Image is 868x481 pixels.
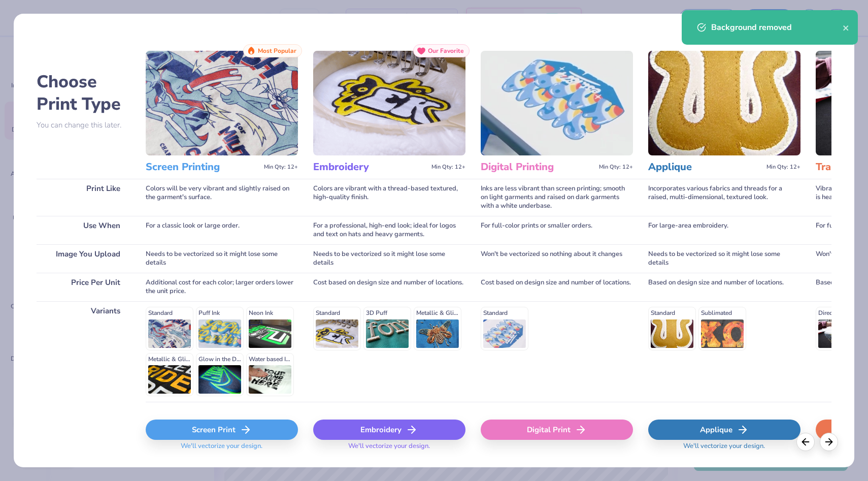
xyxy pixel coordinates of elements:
[648,161,762,174] h3: Applique
[648,420,800,440] div: Applique
[146,244,298,273] div: Needs to be vectorized so it might lose some details
[37,71,130,115] h2: Choose Print Type
[481,420,633,440] div: Digital Print
[481,216,633,244] div: For full-color prints or smaller orders.
[481,179,633,216] div: Inks are less vibrant than screen printing; smooth on light garments and raised on dark garments ...
[648,273,800,301] div: Based on design size and number of locations.
[313,273,465,301] div: Cost based on design size and number of locations.
[711,21,843,34] div: Background removed
[177,442,266,457] span: We'll vectorize your design.
[37,121,130,130] p: You can change this later.
[37,273,130,301] div: Price Per Unit
[481,273,633,301] div: Cost based on design size and number of locations.
[146,179,298,216] div: Colors will be very vibrant and slightly raised on the garment's surface.
[146,216,298,244] div: For a classic look or large order.
[37,216,130,244] div: Use When
[481,161,595,174] h3: Digital Printing
[313,420,465,440] div: Embroidery
[679,442,769,457] span: We'll vectorize your design.
[344,442,434,457] span: We'll vectorize your design.
[766,164,800,171] span: Min Qty: 12+
[431,164,465,171] span: Min Qty: 12+
[648,244,800,273] div: Needs to be vectorized so it might lose some details
[258,47,296,54] span: Most Popular
[648,179,800,216] div: Incorporates various fabrics and threads for a raised, multi-dimensional, textured look.
[481,51,633,155] img: Digital Printing
[264,164,298,171] span: Min Qty: 12+
[146,51,298,155] img: Screen Printing
[146,273,298,301] div: Additional cost for each color; larger orders lower the unit price.
[37,244,130,273] div: Image You Upload
[481,244,633,273] div: Won't be vectorized so nothing about it changes
[146,420,298,440] div: Screen Print
[37,179,130,216] div: Print Like
[37,301,130,402] div: Variants
[648,51,800,155] img: Applique
[599,164,633,171] span: Min Qty: 12+
[843,21,850,34] button: close
[313,244,465,273] div: Needs to be vectorized so it might lose some details
[313,179,465,216] div: Colors are vibrant with a thread-based textured, high-quality finish.
[313,51,465,155] img: Embroidery
[146,161,260,174] h3: Screen Printing
[313,216,465,244] div: For a professional, high-end look; ideal for logos and text on hats and heavy garments.
[313,161,427,174] h3: Embroidery
[648,216,800,244] div: For large-area embroidery.
[428,47,464,54] span: Our Favorite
